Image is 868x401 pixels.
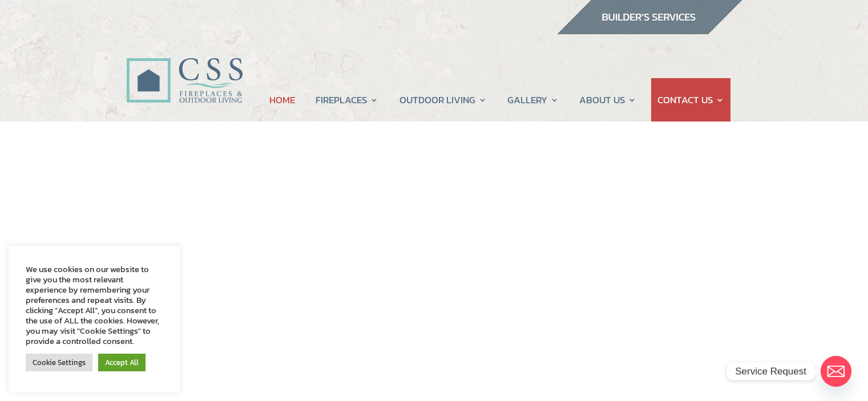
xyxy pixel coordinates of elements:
a: HOME [269,78,295,121]
a: Email [821,356,851,387]
a: FIREPLACES [316,78,378,121]
img: CSS Fireplaces & Outdoor Living (Formerly Construction Solutions & Supply)- Jacksonville Ormond B... [126,26,243,109]
a: OUTDOOR LIVING [399,78,487,121]
a: CONTACT US [657,78,724,121]
a: ABOUT US [579,78,636,121]
div: We use cookies on our website to give you the most relevant experience by remembering your prefer... [26,264,163,346]
a: Cookie Settings [26,354,92,371]
a: builder services construction supply [556,23,742,38]
a: Accept All [98,354,146,371]
a: GALLERY [507,78,559,121]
